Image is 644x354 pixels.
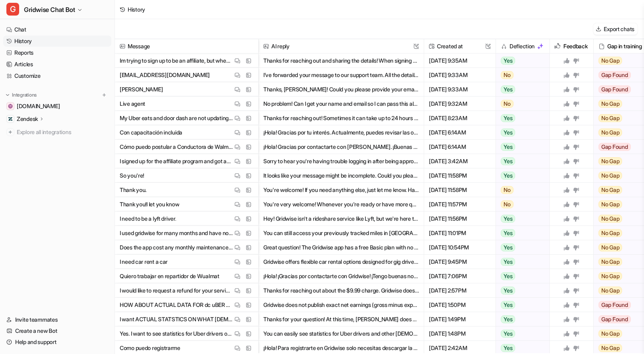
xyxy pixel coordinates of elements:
[427,53,492,68] span: [DATE] 9:35AM
[263,111,419,125] button: Thanks for reaching out! Sometimes it can take up to 24 hours for earnings from Uber Eats and Doo...
[3,336,111,348] a: Help and support
[427,312,492,326] span: [DATE] 1:49PM
[501,243,515,251] span: Yes
[599,71,631,79] span: Gap Found
[118,39,255,53] span: Message
[101,92,107,98] img: menu_add.svg
[262,39,421,53] span: AI reply
[120,312,233,326] p: I want ACTUAL STATSTICS ON WHAT [DEMOGRAPHIC_DATA] DROVERS HAVE EARNED IN [GEOGRAPHIC_DATA], AFTE...
[120,125,182,140] p: Con capacitación incluida
[496,183,545,197] button: No
[599,172,622,180] span: No Gap
[427,154,492,168] span: [DATE] 3:42AM
[427,283,492,298] span: [DATE] 2:57PM
[263,283,419,298] button: Thanks for reaching out about the $9.99 charge. Gridwise does not handle billing directly, so all...
[599,143,631,151] span: Gap Found
[501,157,515,165] span: Yes
[501,71,514,79] span: No
[501,330,515,338] span: Yes
[501,229,515,237] span: Yes
[599,157,622,165] span: No Gap
[427,168,492,183] span: [DATE] 11:58PM
[501,272,515,280] span: Yes
[120,298,233,312] p: HOW ABOUT ACTUAL DATA FOR dc uBER dRIVERS IN [DATE],
[120,283,233,298] p: I would like to request a refund for your service. I don't recall giving permission to take 9.99 ...
[599,243,622,251] span: No Gap
[427,269,492,283] span: [DATE] 7:06PM
[496,240,545,255] button: Yes
[496,312,545,326] button: Yes
[263,82,419,97] button: Thanks, [PERSON_NAME]! Could you please provide your email address as well? That way I can make s...
[263,68,419,82] button: I’ve forwarded your message to our support team. All the details from this conversation have been...
[496,82,545,97] button: Yes
[263,269,419,283] button: ¡Hola! ¡Gracias por contactarte con Gridwise! ¡Tengo buenas noticias! Hemos lanzado una plataform...
[3,91,39,99] button: Integrations
[427,226,492,240] span: [DATE] 11:01PM
[120,255,168,269] p: I need car rent a car
[120,140,233,154] p: Cómo puedo postular a Conductora de Walmart Chile
[496,212,545,226] button: Yes
[263,125,419,140] button: ¡Hola! Gracias por tu interés. Actualmente, puedes revisar las ofertas de trabajo disponibles, in...
[3,325,111,336] a: Create a new Bot
[3,101,111,112] a: gridwise.io[DOMAIN_NAME]
[17,126,108,138] span: Explore all integrations
[427,255,492,269] span: [DATE] 9:45PM
[120,168,144,183] p: So you're!
[496,226,545,240] button: Yes
[599,258,622,266] span: No Gap
[496,97,545,111] button: No
[496,154,545,168] button: Yes
[263,183,419,197] button: You're welcome! If you need anything else, just let me know. Have a great day!
[496,140,545,154] button: Yes
[501,85,515,93] span: Yes
[599,200,622,208] span: No Gap
[3,127,111,138] a: Explore all integrations
[263,168,419,183] button: It looks like your message might be incomplete. Could you please clarify what you meant? I’m here...
[263,240,419,255] button: Great question! The Gridwise app has a free Basic plan with no monthly maintenance fee. You can t...
[501,258,515,266] span: Yes
[427,183,492,197] span: [DATE] 11:58PM
[120,111,233,125] p: My Uber eats and door dash are not updating earnings even though it shows as connected
[599,315,631,323] span: Gap Found
[3,47,111,58] a: Reports
[593,23,638,35] button: Export chats
[427,97,492,111] span: [DATE] 9:32AM
[501,172,515,180] span: Yes
[120,53,233,68] p: Im trying to sign up to be an affiliate, but when I go to connect my Facebook I see a message tha...
[3,36,111,47] a: History
[3,314,111,325] a: Invite teammates
[6,128,14,136] img: explore all integrations
[24,4,75,15] span: Gridwise Chat Bot
[427,298,492,312] span: [DATE] 1:50PM
[263,97,419,111] button: No problem! Can I get your name and email so I can pass this along to our support team?
[599,301,631,309] span: Gap Found
[501,129,515,136] span: Yes
[120,183,146,197] p: Thank you.
[120,82,163,97] p: [PERSON_NAME]
[427,125,492,140] span: [DATE] 6:14AM
[120,68,210,82] p: [EMAIL_ADDRESS][DOMAIN_NAME]
[263,140,419,154] button: ¡Hola! Gracias por contactarte con [PERSON_NAME]. ¡Buenas noticias! Acabamos de lanzar una plataf...
[120,97,145,111] p: Live agent
[8,117,13,121] img: Zendesk
[599,215,622,223] span: No Gap
[427,68,492,82] span: [DATE] 9:33AM
[120,154,233,168] p: I signed up for the affiliate program and got approved and now I can’t login
[496,255,545,269] button: Yes
[501,186,514,194] span: No
[501,287,515,295] span: Yes
[120,326,233,341] p: Yes. I want to see statistics for Uber drivers or [DEMOGRAPHIC_DATA] workers, gross income less e...
[5,92,10,98] img: expand menu
[599,100,622,108] span: No Gap
[263,212,419,226] button: Hey! Gridwise isn't a rideshare service like Lyft, but we're here to help make [DEMOGRAPHIC_DATA]...
[599,272,622,280] span: No Gap
[263,326,419,341] button: You can easily see statistics for Uber drivers and other [DEMOGRAPHIC_DATA] workers—like gross in...
[263,298,419,312] button: Gridwise does not publish exact net earnings (gross minus expenses) for Uber drivers in [US_STATE...
[501,143,515,151] span: Yes
[599,229,622,237] span: No Gap
[263,226,419,240] button: You can still access your previously tracked miles in [GEOGRAPHIC_DATA], even if you no longer ha...
[17,102,60,110] span: [DOMAIN_NAME]
[263,197,419,212] button: You're very welcome! Whenever you're ready or have more questions, just reach out. We're here to ...
[599,57,622,65] span: No Gap
[501,114,515,122] span: Yes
